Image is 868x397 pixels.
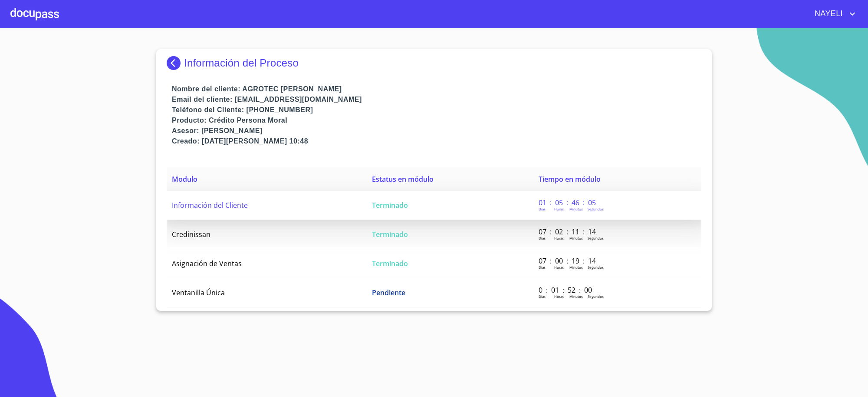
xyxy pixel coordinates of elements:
p: Segundos [588,265,604,270]
span: Terminado [372,200,408,210]
p: Dias [539,265,546,270]
p: Dias [539,207,546,211]
p: Minutos [569,294,583,299]
span: Ventanilla Única [172,288,225,297]
p: Teléfono del Cliente: [PHONE_NUMBER] [172,105,701,115]
span: Credinissan [172,230,210,239]
span: Terminado [372,259,408,268]
p: 07 : 02 : 11 : 14 [539,227,597,237]
span: Modulo [172,174,197,184]
span: Estatus en módulo [372,174,434,184]
p: Dias [539,294,546,299]
div: Información del Proceso [167,56,701,70]
p: Segundos [588,207,604,211]
p: Creado: [DATE][PERSON_NAME] 10:48 [172,136,701,147]
p: Segundos [588,294,604,299]
p: Producto: Crédito Persona Moral [172,115,701,126]
p: Segundos [588,236,604,240]
span: Terminado [372,230,408,239]
p: 0 : 01 : 52 : 00 [539,285,597,295]
p: Horas [554,265,564,270]
span: Pendiente [372,288,405,297]
span: Asignación de Ventas [172,259,242,268]
p: Asesor: [PERSON_NAME] [172,126,701,136]
p: Horas [554,236,564,240]
p: 07 : 00 : 19 : 14 [539,256,597,266]
span: Información del Cliente [172,200,248,210]
p: Horas [554,207,564,211]
p: Minutos [569,207,583,211]
p: Dias [539,236,546,240]
p: Minutos [569,265,583,270]
p: 01 : 05 : 46 : 05 [539,198,597,207]
p: Nombre del cliente: AGROTEC [PERSON_NAME] [172,84,701,94]
p: Email del cliente: [EMAIL_ADDRESS][DOMAIN_NAME] [172,94,701,105]
img: Docupass spot blue [167,56,184,70]
p: Información del Proceso [184,57,299,69]
button: account of current user [808,7,858,21]
p: Minutos [569,236,583,240]
p: Horas [554,294,564,299]
span: NAYELI [808,7,847,21]
span: Tiempo en módulo [539,174,601,184]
